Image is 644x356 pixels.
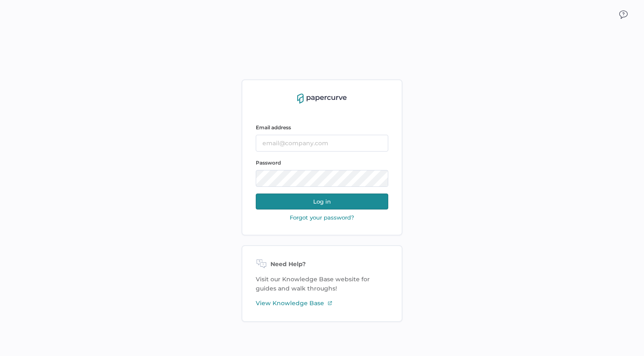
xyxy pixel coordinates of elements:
img: external-link-icon-3.58f4c051.svg [327,301,332,306]
button: Log in [256,194,388,209]
input: email@company.com [256,135,388,152]
span: Email address [256,124,291,131]
div: Visit our Knowledge Base website for guides and walk throughs! [241,245,402,322]
img: papercurve-logo-colour.7244d18c.svg [297,94,347,104]
img: need-help-icon.d526b9f7.svg [256,259,267,270]
div: Need Help? [256,259,388,270]
img: icon_chat.2bd11823.svg [619,10,628,19]
button: Forgot your password? [287,214,357,221]
span: View Knowledge Base [256,298,324,308]
span: Password [256,160,281,166]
